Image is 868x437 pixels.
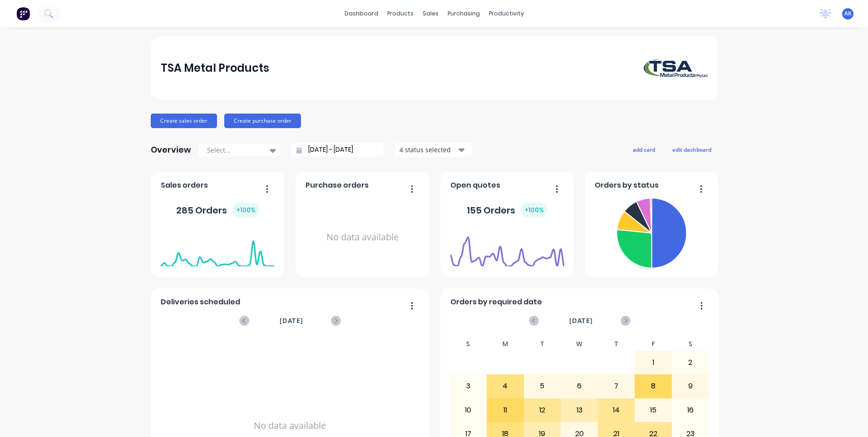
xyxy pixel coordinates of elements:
div: S [450,338,487,351]
div: 12 [524,399,561,422]
div: 285 Orders [176,203,259,218]
div: 10 [450,399,487,422]
div: 11 [487,399,523,422]
button: add card [627,144,661,155]
div: 14 [598,399,635,422]
div: W [561,338,598,351]
div: 6 [561,375,597,397]
div: sales [418,7,443,20]
div: 16 [672,399,709,422]
div: 155 Orders [467,203,547,218]
div: F [635,338,672,351]
div: 4 status selected [399,145,457,154]
span: Deliveries scheduled [161,297,240,308]
span: AK [844,10,852,18]
div: 3 [450,375,487,397]
img: Factory [16,7,30,20]
div: 15 [635,399,671,422]
div: S [672,338,709,351]
button: Create sales order [151,114,217,128]
span: Purchase orders [306,180,369,191]
span: Orders by status [595,180,659,191]
span: Open quotes [450,180,500,191]
div: 9 [672,375,709,397]
div: T [598,338,635,351]
span: Orders by required date [450,297,542,308]
div: M [487,338,524,351]
div: 2 [672,351,709,374]
div: 1 [635,351,671,374]
div: 4 [487,375,523,397]
div: productivity [484,7,528,20]
div: 8 [635,375,671,397]
img: TSA Metal Products [644,59,707,78]
div: + 100 % [521,203,547,218]
a: dashboard [340,7,383,20]
div: Overview [151,141,191,159]
div: TSA Metal Products [161,59,269,77]
button: 4 status selected [395,143,472,157]
div: No data available [306,194,419,280]
div: 13 [561,399,597,422]
div: products [383,7,418,20]
div: 5 [524,375,561,397]
button: edit dashboard [666,144,717,155]
span: Sales orders [161,180,208,191]
span: [DATE] [280,316,303,326]
div: purchasing [443,7,484,20]
button: Create purchase order [224,114,301,128]
div: T [524,338,561,351]
div: 7 [598,375,635,397]
span: [DATE] [569,316,593,326]
div: + 100 % [232,203,259,218]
